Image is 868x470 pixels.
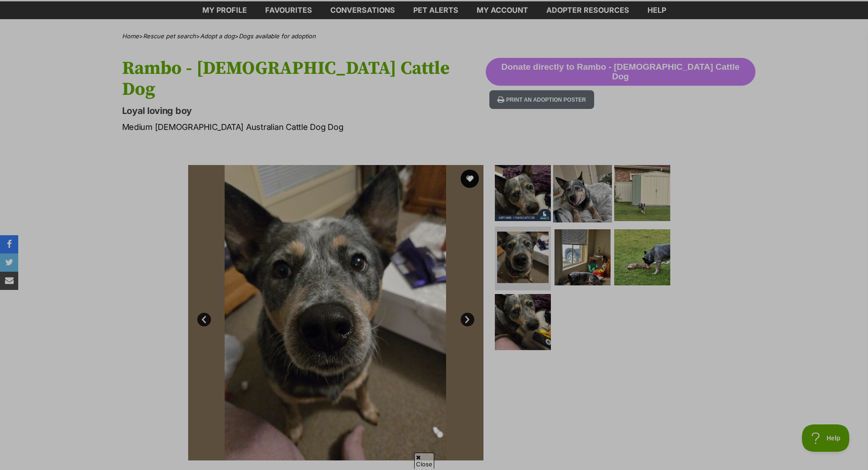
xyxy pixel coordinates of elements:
button: Donate directly to Rambo - [DEMOGRAPHIC_DATA] Cattle Dog [486,58,755,86]
iframe: Help Scout Beacon - Open [802,424,850,452]
a: Home [122,32,139,40]
p: Medium [DEMOGRAPHIC_DATA] Australian Cattle Dog Dog [122,121,486,133]
img: Photo of Rambo 3 Year Old Cattle Dog [483,165,778,460]
img: Photo of Rambo 3 Year Old Cattle Dog [188,165,483,460]
a: My account [467,1,537,19]
h1: Rambo - [DEMOGRAPHIC_DATA] Cattle Dog [122,58,486,100]
a: My profile [193,1,256,19]
img: Photo of Rambo 3 Year Old Cattle Dog [495,165,551,221]
button: Print an adoption poster [489,90,594,109]
img: Photo of Rambo 3 Year Old Cattle Dog [495,294,551,350]
a: Pet alerts [404,1,467,19]
a: Help [638,1,675,19]
img: Photo of Rambo 3 Year Old Cattle Dog [553,163,612,222]
img: Photo of Rambo 3 Year Old Cattle Dog [614,229,670,285]
a: Adopter resources [537,1,638,19]
a: Prev [197,313,211,326]
a: Rescue pet search [143,32,196,40]
a: Dogs available for adoption [239,32,316,40]
div: > > > [99,33,769,40]
a: Next [461,313,474,326]
a: Favourites [256,1,321,19]
img: Photo of Rambo 3 Year Old Cattle Dog [614,165,670,221]
span: Close [414,453,434,469]
img: https://img.kwcdn.com/product/fancy/d9c93ca7-8577-44e5-906b-bfae0927663a.jpg?imageMogr2/strip/siz... [69,58,137,114]
p: Loyal loving boy [122,104,486,117]
a: conversations [321,1,404,19]
img: Photo of Rambo 3 Year Old Cattle Dog [497,232,549,283]
img: Photo of Rambo 3 Year Old Cattle Dog [555,229,611,285]
a: Adopt a dog [200,32,235,40]
button: favourite [461,170,479,188]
